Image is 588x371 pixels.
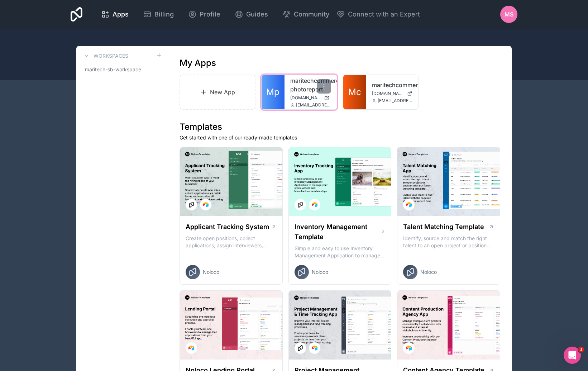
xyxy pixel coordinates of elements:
[290,95,321,101] span: [DOMAIN_NAME]
[372,91,405,96] span: [DOMAIN_NAME]
[348,9,420,19] span: Connect with an Expert
[154,9,174,19] span: Billing
[312,268,328,276] span: Noloco
[85,66,141,73] span: maritech-sb-workspace
[290,76,331,94] a: maritechcommercial-photoreport
[406,345,412,351] img: Airtable Logo
[343,75,366,109] a: Mc
[294,9,329,19] span: Community
[186,222,269,232] h1: Applicant Tracking System
[420,268,437,276] span: Noloco
[82,52,128,60] a: Workspaces
[262,75,285,109] a: Mp
[94,52,128,60] h3: Workspaces
[336,9,420,19] button: Connect with an Expert
[312,202,317,208] img: Airtable Logo
[578,347,584,352] span: 1
[295,222,381,242] h1: Inventory Management Template
[95,6,134,22] a: Apps
[137,6,180,22] a: Billing
[180,134,500,141] p: Get started with one of our ready-made templates
[182,6,226,22] a: Profile
[290,95,331,101] a: [DOMAIN_NAME]
[186,235,277,249] p: Create open positions, collect applications, assign interviewers, centralise candidate feedback a...
[200,9,220,19] span: Profile
[348,86,361,98] span: Mc
[203,268,219,276] span: Noloco
[378,98,413,104] span: [EMAIL_ADDRESS][DOMAIN_NAME]
[188,345,194,351] img: Airtable Logo
[312,345,317,351] img: Airtable Logo
[505,10,513,19] span: MS
[180,121,500,133] h1: Templates
[564,347,581,364] iframe: Intercom live chat
[180,75,255,110] a: New App
[266,86,279,98] span: Mp
[403,222,484,232] h1: Talent Matching Template
[203,202,209,208] img: Airtable Logo
[372,91,413,96] a: [DOMAIN_NAME]
[403,235,494,249] p: Identify, source and match the right talent to an open project or position with our Talent Matchi...
[296,102,331,108] span: [EMAIL_ADDRESS][DOMAIN_NAME]
[295,245,386,259] p: Simple and easy to use Inventory Management Application to manage your stock, orders and Manufact...
[113,9,129,19] span: Apps
[372,81,413,89] a: maritechcommercial
[180,57,216,69] h1: My Apps
[246,9,268,19] span: Guides
[82,63,162,76] a: maritech-sb-workspace
[229,6,274,22] a: Guides
[277,6,335,22] a: Community
[406,202,412,208] img: Airtable Logo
